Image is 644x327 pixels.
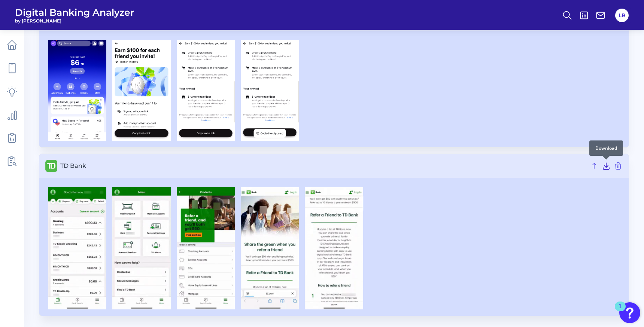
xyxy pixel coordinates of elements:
[48,40,106,141] img: Revolut
[615,9,629,22] button: LB
[48,187,106,309] img: TD Bank
[177,187,235,309] img: TD Bank
[241,187,299,309] img: TD Bank
[241,40,299,141] img: Revolut
[589,140,623,156] div: Download
[112,187,170,309] img: TD Bank
[619,302,640,323] button: Open Resource Center, 1 new notification
[15,18,134,24] span: by [PERSON_NAME]
[305,187,363,309] img: TD Bank
[15,7,134,18] span: Digital Banking Analyzer
[112,40,170,141] img: Revolut
[177,40,235,141] img: Revolut
[619,306,622,316] div: 1
[60,162,587,169] span: TD Bank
